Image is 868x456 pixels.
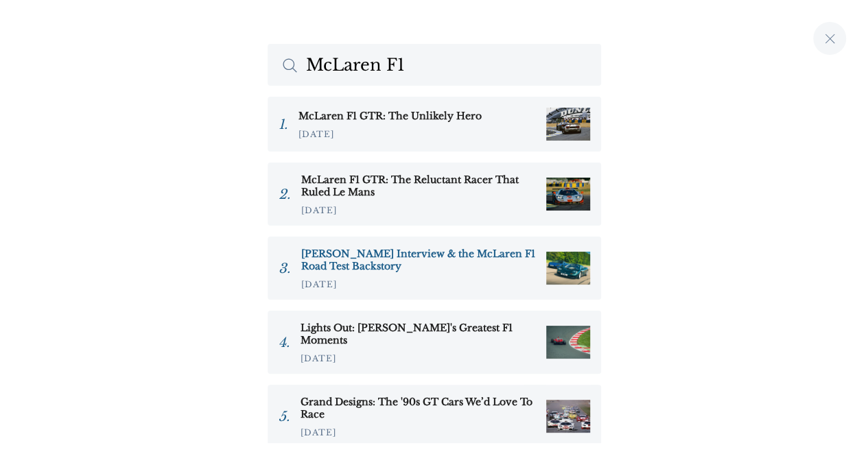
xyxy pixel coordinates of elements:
time: [DATE] [301,353,336,363]
time: [DATE] [301,279,337,289]
h3: McLaren F1 GTR: The Reluctant Racer That Ruled Le Mans [301,173,535,198]
h3: Grand Designs: The '90s GT Cars We’d Love To Race [301,396,535,420]
a: Lights Out: [PERSON_NAME]'s Greatest F1 Moments [DATE] [268,311,601,374]
time: [DATE] [298,129,334,139]
time: [DATE] [301,205,337,215]
h3: Lights Out: [PERSON_NAME]'s Greatest F1 Moments [301,322,535,346]
a: McLaren F1 GTR: The Unlikely Hero [DATE] [268,97,601,152]
a: [PERSON_NAME] Interview & the McLaren F1 Road Test Backstory [DATE] [268,237,601,300]
h3: [PERSON_NAME] Interview & the McLaren F1 Road Test Backstory [301,248,535,272]
a: McLaren F1 GTR: The Reluctant Racer That Ruled Le Mans [DATE] [268,163,601,226]
input: Search The Apex by Custodian [268,44,601,86]
time: [DATE] [301,427,336,437]
h3: McLaren F1 GTR: The Unlikely Hero [298,110,535,122]
a: Grand Designs: The '90s GT Cars We’d Love To Race [DATE] [268,385,601,448]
